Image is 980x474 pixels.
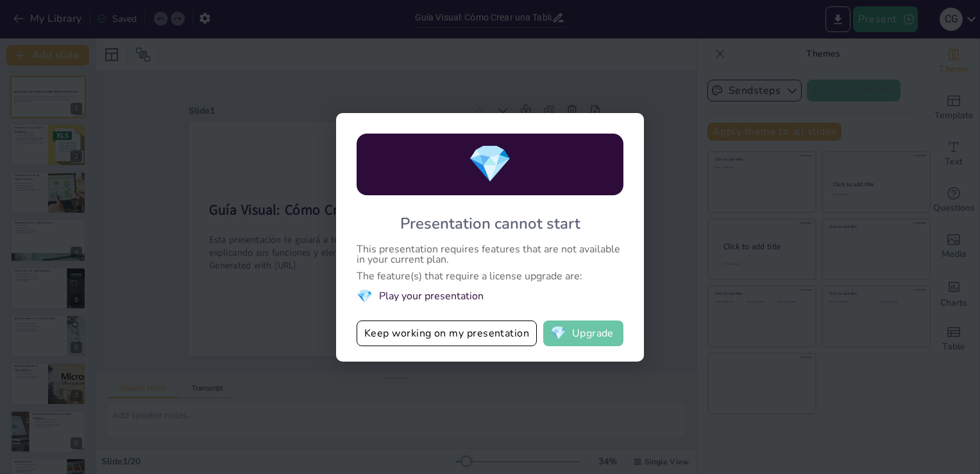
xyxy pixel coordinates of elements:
button: Keep working on my presentation [357,320,537,346]
li: Play your presentation [357,288,623,305]
span: diamond [357,288,373,305]
span: diamond [550,327,566,340]
div: The feature(s) that require a license upgrade are: [357,271,623,281]
span: diamond [468,139,512,189]
div: This presentation requires features that are not available in your current plan. [357,244,623,265]
button: diamondUpgrade [543,320,623,346]
div: Presentation cannot start [400,213,580,234]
